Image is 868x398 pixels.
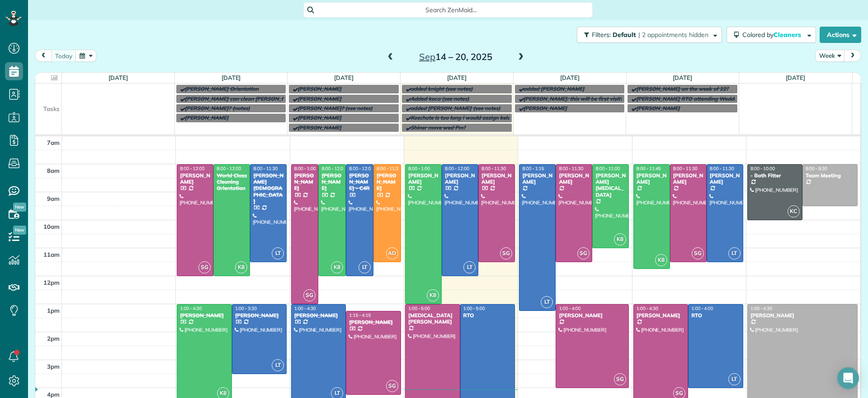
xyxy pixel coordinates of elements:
[179,172,211,185] div: [PERSON_NAME]
[559,166,583,171] span: 8:00 - 11:30
[297,85,341,92] span: [PERSON_NAME]
[185,105,250,111] span: [PERSON_NAME]? (notes)
[198,261,211,273] span: SG
[463,312,513,319] div: RTO
[463,261,476,273] span: LT
[377,166,401,171] span: 8:00 - 11:30
[43,279,60,286] span: 12pm
[673,166,698,171] span: 8:00 - 11:30
[481,166,506,171] span: 8:00 - 11:30
[35,50,52,62] button: prev
[815,50,845,62] button: Week
[294,166,316,171] span: 8:00 - 1:00
[524,105,567,111] span: [PERSON_NAME]
[349,312,371,318] span: 1:15 - 4:15
[272,247,284,259] span: LT
[541,296,553,308] span: LT
[180,305,202,311] span: 1:00 - 4:30
[408,312,458,325] div: [MEDICAL_DATA][PERSON_NAME]
[673,74,692,81] a: [DATE]
[349,172,371,192] div: [PERSON_NAME] - C4R
[463,305,485,311] span: 1:00 - 5:00
[614,373,626,385] span: SG
[13,203,26,212] span: New
[524,85,585,92] span: added [PERSON_NAME]
[709,172,741,185] div: [PERSON_NAME]
[43,251,60,258] span: 11am
[522,166,544,171] span: 8:00 - 1:15
[558,312,626,319] div: [PERSON_NAME]
[637,305,658,311] span: 1:00 - 4:30
[303,289,316,301] span: SG
[47,307,60,314] span: 1pm
[806,166,827,171] span: 8:00 - 9:30
[386,380,398,392] span: SG
[47,195,60,202] span: 9am
[636,312,686,319] div: [PERSON_NAME]
[334,74,354,81] a: [DATE]
[691,312,741,319] div: RTO
[297,105,373,111] span: [PERSON_NAME]? (see notes)
[788,205,800,218] span: KC
[613,31,637,39] span: Default
[742,31,804,39] span: Colored by
[710,166,734,171] span: 8:00 - 11:30
[558,172,590,185] div: [PERSON_NAME]
[180,166,204,171] span: 8:00 - 12:00
[559,305,580,311] span: 1:00 - 4:00
[728,247,741,259] span: LT
[331,261,343,273] span: K8
[614,233,626,245] span: K8
[636,85,728,92] span: [PERSON_NAME] on the week of 22?
[222,74,241,81] a: [DATE]
[637,166,661,171] span: 8:00 - 11:45
[253,172,284,205] div: [PERSON_NAME][DEMOGRAPHIC_DATA]
[408,166,430,171] span: 8:00 - 1:00
[216,172,247,192] div: World Class Cleaning Orientation
[444,172,476,185] div: [PERSON_NAME]
[376,172,398,192] div: [PERSON_NAME]
[408,172,439,185] div: [PERSON_NAME]
[359,261,371,273] span: LT
[51,50,76,62] button: today
[673,172,704,185] div: [PERSON_NAME]
[595,166,620,171] span: 8:00 - 11:00
[47,335,60,342] span: 2pm
[47,167,60,174] span: 8am
[235,261,247,273] span: K8
[595,172,626,199] div: [PERSON_NAME][MEDICAL_DATA]
[179,312,229,319] div: [PERSON_NAME]
[750,312,855,319] div: [PERSON_NAME]
[272,359,284,371] span: LT
[185,85,259,92] span: [PERSON_NAME] Orientation
[47,139,60,146] span: 7am
[410,124,466,131] span: Shiner move wed Pm?
[185,95,299,102] span: [PERSON_NAME] can clean [PERSON_NAME]
[410,114,515,121] span: Koschute is too long i would assign kelsey
[321,166,346,171] span: 8:00 - 12:00
[577,247,590,259] span: SG
[297,114,341,121] span: [PERSON_NAME]
[560,74,580,81] a: [DATE]
[726,27,816,43] button: Colored byCleaners
[750,166,775,171] span: 8:00 - 10:00
[294,172,316,192] div: [PERSON_NAME]
[522,172,553,185] div: [PERSON_NAME]
[692,247,704,259] span: SG
[636,95,742,102] span: [PERSON_NAME] RTO attending Wedding
[445,166,469,171] span: 8:00 - 12:00
[750,172,800,179] div: - Bath Fitter
[655,254,667,266] span: K8
[447,74,467,81] a: [DATE]
[235,305,257,311] span: 1:00 - 3:30
[728,373,741,385] span: LT
[691,305,713,311] span: 1:00 - 4:00
[43,223,60,230] span: 10am
[297,95,341,102] span: [PERSON_NAME]
[524,95,623,102] span: [PERSON_NAME]: this will be first visit?
[349,319,398,325] div: [PERSON_NAME]
[47,391,60,398] span: 4pm
[481,172,512,185] div: [PERSON_NAME]
[636,105,680,111] span: [PERSON_NAME]
[294,305,316,311] span: 1:00 - 4:30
